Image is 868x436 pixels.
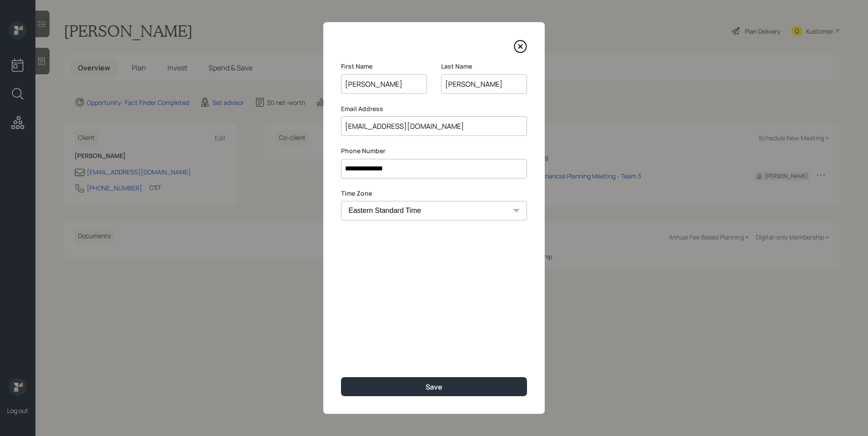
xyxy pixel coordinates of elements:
label: Email Address [341,104,527,113]
label: Time Zone [341,189,527,198]
button: Save [341,377,527,396]
label: Phone Number [341,147,527,155]
label: Last Name [441,62,527,71]
div: Save [426,382,442,392]
label: First Name [341,62,427,71]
